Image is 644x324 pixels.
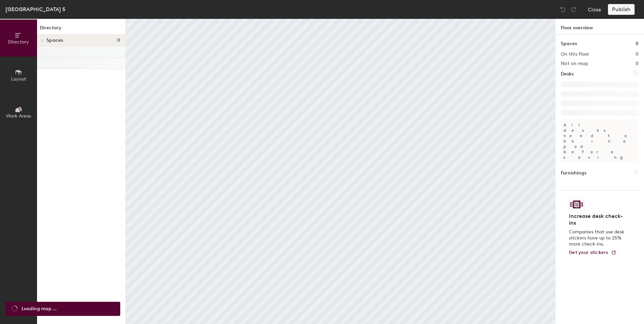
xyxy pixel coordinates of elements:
[22,305,57,313] span: Loading map ...
[569,213,626,226] h4: Increase desk check-ins
[588,4,601,15] button: Close
[5,5,65,13] div: [GEOGRAPHIC_DATA] 5
[561,70,574,78] h1: Desks
[561,169,586,177] h1: Furnishings
[126,19,555,324] canvas: Map
[569,250,616,256] a: Get your stickers
[569,229,626,247] p: Companies that use desk stickers have up to 25% more check-ins.
[559,6,566,13] img: Undo
[561,40,577,47] h1: Spaces
[117,38,120,43] span: 0
[636,40,639,47] h1: 0
[37,24,126,35] h1: Directory
[555,19,644,35] h1: Floor overview
[11,76,26,82] span: Layout
[46,38,63,43] span: Spaces
[569,250,608,255] span: Get your stickers
[570,6,577,13] img: Redo
[8,39,29,45] span: Directory
[561,52,589,57] h2: On this floor
[6,113,31,119] span: Work Areas
[569,199,584,210] img: Sticker logo
[561,120,639,163] p: All desks need to be in a pod before saving
[561,61,588,66] h2: Not on map
[636,61,639,66] h2: 0
[636,52,639,57] h2: 0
